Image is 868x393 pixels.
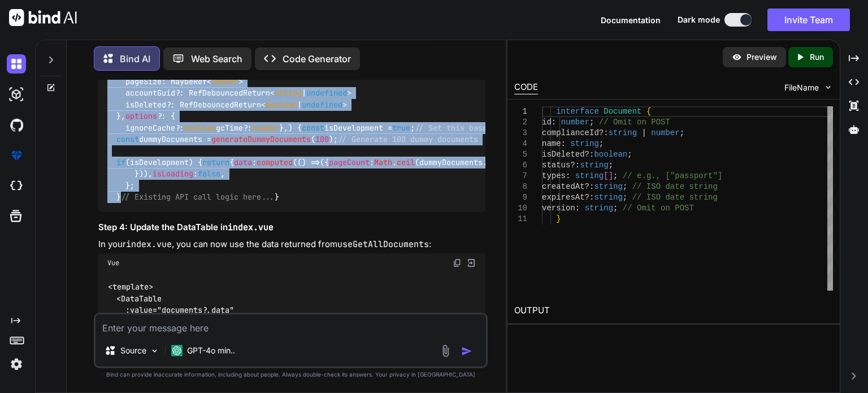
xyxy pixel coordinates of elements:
[589,118,594,127] span: ;
[228,222,274,233] code: index.vue
[514,128,527,139] div: 3
[514,117,527,128] div: 2
[678,14,720,25] span: Dark mode
[514,81,538,94] div: CODE
[415,123,582,133] span: // Set this based on your environment
[94,370,488,379] p: Bind can provide inaccurate information, including about people. Always double-check its answers....
[514,160,527,171] div: 6
[514,203,527,214] div: 10
[283,52,351,66] p: Code Generator
[315,134,329,144] span: 100
[121,192,275,202] span: // Existing API call logic here...
[397,157,415,167] span: ceil
[680,128,684,137] span: ;
[599,139,604,148] span: ;
[461,346,472,357] img: icon
[211,76,238,87] span: number
[514,106,527,117] div: 1
[514,192,527,203] div: 9
[337,239,429,250] code: useGetAllDocuments
[613,171,618,180] span: ;
[575,204,580,213] span: :
[542,150,594,159] span: isDeleted?:
[561,118,589,127] span: number
[642,128,646,137] span: |
[329,157,370,167] span: pageCount
[466,258,476,268] img: Open in Browser
[211,134,311,144] span: generateDummyDocuments
[594,182,623,191] span: string
[542,193,594,202] span: expiresAt?:
[575,171,604,180] span: string
[594,193,623,202] span: string
[234,157,252,167] span: data
[571,139,599,148] span: string
[507,297,840,324] h2: OUTPUT
[171,345,183,356] img: GPT-4o mini
[302,123,324,133] span: const
[514,171,527,182] div: 7
[107,258,119,267] span: Vue
[126,239,172,250] code: index.vue
[599,118,670,127] span: // Omit on POST
[191,52,242,66] p: Web Search
[116,134,139,144] span: const
[374,157,392,167] span: Math
[542,139,561,148] span: name
[784,82,819,93] span: FileName
[7,54,26,74] img: darkChat
[198,169,220,179] span: false
[623,193,627,202] span: ;
[747,51,777,63] p: Preview
[7,85,26,104] img: darkAi-studio
[609,161,613,170] span: ;
[594,150,628,159] span: boolean
[306,88,347,98] span: undefined
[566,171,570,180] span: :
[392,123,410,133] span: true
[153,169,193,179] span: isLoading
[627,150,632,159] span: ;
[732,52,742,62] img: preview
[514,149,527,160] div: 5
[623,171,722,180] span: // e.g., ["passport"]
[120,52,150,66] p: Bind AI
[552,118,556,127] span: :
[116,157,125,167] span: if
[302,100,342,110] span: undefined
[810,51,824,63] p: Run
[514,139,527,149] div: 4
[585,204,613,213] span: string
[556,107,599,116] span: interface
[632,182,718,191] span: // ISO date string
[623,182,627,191] span: ;
[7,355,26,374] img: settings
[556,214,561,223] span: }
[202,157,229,167] span: return
[542,161,580,170] span: status?:
[609,128,637,137] span: string
[604,107,641,116] span: Document
[297,157,320,167] span: () =>
[453,258,462,267] img: copy
[184,123,216,133] span: boolean
[601,14,661,26] button: Documentation
[7,115,26,135] img: githubDark
[580,161,608,170] span: string
[98,221,485,234] h3: Step 4: Update the DataTable in
[514,182,527,192] div: 8
[646,107,651,116] span: {
[601,15,661,25] span: Documentation
[439,344,452,357] img: attachment
[252,123,279,133] span: number
[623,204,694,213] span: // Omit on POST
[98,238,485,251] p: In your , you can now use the data returned from :
[542,204,575,213] span: version
[561,139,566,148] span: :
[823,83,833,92] img: chevron down
[257,157,293,167] span: computed
[9,9,77,26] img: Bind AI
[767,8,850,31] button: Invite Team
[613,204,618,213] span: ;
[542,128,609,137] span: complianceId?:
